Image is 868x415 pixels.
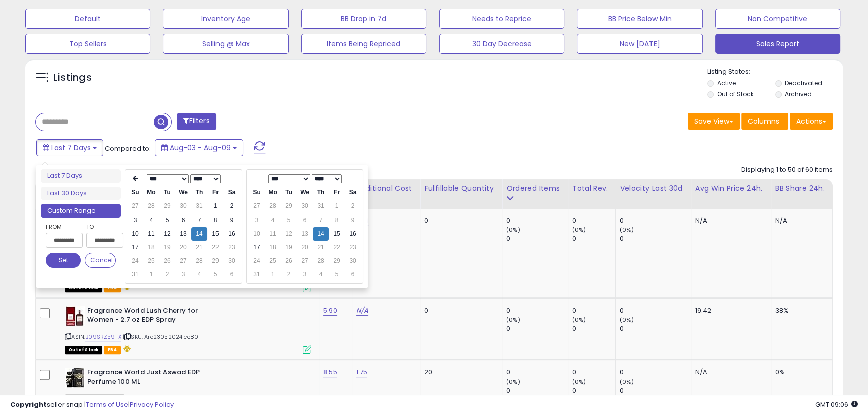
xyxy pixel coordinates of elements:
td: 27 [249,199,265,213]
td: 13 [297,227,313,241]
td: 29 [159,199,175,213]
td: 12 [159,227,175,241]
button: Actions [790,113,833,130]
td: 1 [265,268,281,281]
th: Mo [265,186,281,199]
button: Default [25,9,150,29]
td: 20 [297,241,313,254]
td: 28 [313,254,329,268]
th: Th [313,186,329,199]
th: Tu [281,186,297,199]
span: FBA [104,346,121,354]
div: 0 [620,216,690,225]
th: Th [191,186,207,199]
button: Selling @ Max [163,34,288,54]
td: 5 [329,268,345,281]
td: 12 [281,227,297,241]
td: 4 [313,268,329,281]
td: 28 [143,199,159,213]
td: 28 [191,254,207,268]
span: 2025-08-17 09:06 GMT [815,400,858,409]
td: 30 [175,199,191,213]
td: 20 [175,241,191,254]
td: 14 [313,227,329,241]
td: 31 [313,199,329,213]
li: Custom Range [41,204,121,218]
img: 41MDUX-3VDL._SL40_.jpg [65,306,85,326]
a: 8.55 [323,367,337,377]
label: From [46,222,81,232]
td: 4 [143,214,159,227]
th: Fr [329,186,345,199]
div: 0 [506,234,568,243]
div: Additional Cost [356,183,416,194]
small: (0%) [620,226,634,234]
td: 23 [224,241,240,254]
td: 8 [207,214,224,227]
label: Deactivated [785,79,822,87]
td: 27 [297,254,313,268]
button: Non Competitive [715,9,840,29]
div: 0 [620,306,690,315]
button: Needs to Reprice [439,9,564,29]
td: 27 [127,199,143,213]
td: 10 [127,227,143,241]
span: All listings that are currently out of stock and unavailable for purchase on Amazon [65,346,102,354]
small: (0%) [620,316,634,324]
td: 15 [329,227,345,241]
td: 4 [265,214,281,227]
a: 1.75 [356,367,368,377]
div: 0 [424,216,494,225]
th: Sa [224,186,240,199]
td: 29 [329,254,345,268]
small: (0%) [620,378,634,386]
td: 30 [345,254,361,268]
td: 3 [249,214,265,227]
td: 28 [265,199,281,213]
a: Privacy Policy [130,400,174,409]
td: 25 [265,254,281,268]
td: 7 [191,214,207,227]
td: 6 [297,214,313,227]
th: Tu [159,186,175,199]
td: 6 [175,214,191,227]
div: 0% [775,368,825,377]
div: 0 [572,368,616,377]
td: 8 [329,214,345,227]
small: (0%) [506,316,520,324]
td: 17 [249,241,265,254]
button: Items Being Repriced [301,34,426,54]
div: N/A [695,216,763,225]
div: 19.42 [695,306,763,315]
div: Ordered Items [506,183,564,194]
td: 2 [345,199,361,213]
td: 22 [329,241,345,254]
td: 5 [207,268,224,281]
td: 2 [159,268,175,281]
td: 6 [224,268,240,281]
td: 21 [191,241,207,254]
div: 38% [775,306,825,315]
td: 17 [127,241,143,254]
th: We [175,186,191,199]
td: 31 [249,268,265,281]
div: 0 [620,234,690,243]
label: Active [717,79,735,87]
button: BB Price Below Min [577,9,702,29]
th: Su [127,186,143,199]
td: 9 [345,214,361,227]
button: New [DATE] [577,34,702,54]
div: BB Share 24h. [775,183,828,194]
div: 0 [572,306,616,315]
a: 5.90 [323,306,337,316]
td: 19 [159,241,175,254]
td: 2 [224,199,240,213]
li: Last 30 Days [41,187,121,200]
button: 30 Day Decrease [439,34,564,54]
button: Sales Report [715,34,840,54]
small: (0%) [506,226,520,234]
div: 0 [506,368,568,377]
div: ASIN: [65,216,311,291]
td: 16 [224,227,240,241]
th: Fr [207,186,224,199]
